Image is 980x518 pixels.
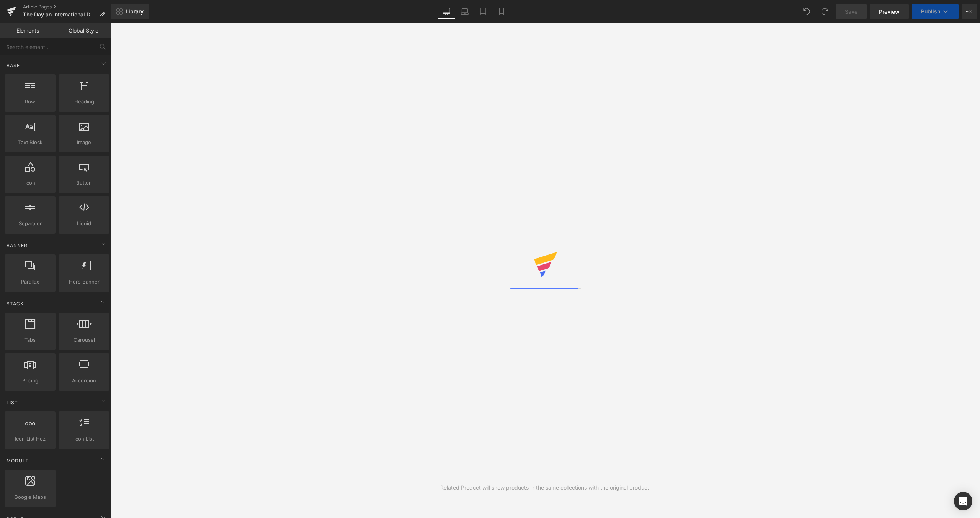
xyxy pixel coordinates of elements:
[492,4,511,19] a: Mobile
[7,435,53,443] span: Icon List Hoz
[456,4,474,19] a: Laptop
[61,336,107,344] span: Carousel
[817,4,833,19] button: Redo
[912,4,959,19] button: Publish
[6,457,29,464] span: Module
[61,278,107,286] span: Hero Banner
[56,23,111,38] a: Global Style
[61,377,107,385] span: Accordion
[870,4,909,19] a: Preview
[7,493,53,501] span: Google Maps
[61,98,107,106] span: Heading
[437,4,456,19] a: Desktop
[111,4,149,19] a: New Library
[7,336,53,344] span: Tabs
[7,98,53,106] span: Row
[61,138,107,146] span: Image
[6,242,28,249] span: Banner
[7,220,53,228] span: Separator
[962,4,977,19] button: More
[23,4,111,10] a: Article Pages
[799,4,814,19] button: Undo
[7,377,53,385] span: Pricing
[879,8,900,16] span: Preview
[7,179,53,187] span: Icon
[61,220,107,228] span: Liquid
[7,138,53,146] span: Text Block
[474,4,492,19] a: Tablet
[6,399,19,406] span: List
[61,435,107,443] span: Icon List
[126,8,144,15] span: Library
[845,8,857,16] span: Save
[921,8,940,15] span: Publish
[23,11,96,18] span: The Day an International DJ Roasted Me for Having Tiny Shoes.
[954,492,972,510] div: Open Intercom Messenger
[6,300,24,307] span: Stack
[440,484,651,492] div: Related Product will show products in the same collections with the original product.
[61,179,107,187] span: Button
[6,62,21,69] span: Base
[7,278,53,286] span: Parallax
